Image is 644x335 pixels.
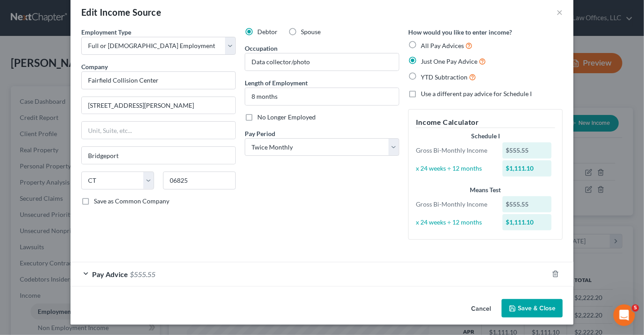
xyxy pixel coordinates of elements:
span: $555.55 [130,270,155,278]
div: Edit Income Source [81,6,161,18]
div: x 24 weeks ÷ 12 months [411,164,498,173]
label: Length of Employment [245,78,308,88]
span: Use a different pay advice for Schedule I [421,90,532,97]
div: Means Test [416,185,555,194]
div: $1,111.10 [503,214,552,230]
span: No Longer Employed [257,113,316,121]
span: Company [81,63,108,71]
div: x 24 weeks ÷ 12 months [411,218,498,227]
label: Occupation [245,44,278,53]
div: Schedule I [416,132,555,141]
input: Enter zip... [163,172,236,190]
input: Enter city... [82,147,235,164]
span: Save as Common Company [94,197,169,205]
div: $555.55 [503,142,552,159]
span: Pay Period [245,130,275,137]
label: How would you like to enter income? [408,27,512,37]
span: Debtor [257,28,278,35]
span: Employment Type [81,28,131,36]
span: Spouse [301,28,321,35]
input: ex: 2 years [245,88,399,105]
input: Unit, Suite, etc... [82,122,235,139]
div: $1,111.10 [503,160,552,176]
span: YTD Subtraction [421,73,468,81]
span: Just One Pay Advice [421,57,477,65]
iframe: Intercom live chat [613,304,635,326]
div: $555.55 [503,196,552,212]
input: Enter address... [82,97,235,114]
span: 5 [632,304,639,312]
button: × [556,7,563,18]
div: Gross Bi-Monthly Income [411,200,498,209]
div: Gross Bi-Monthly Income [411,146,498,155]
input: Search company by name... [81,71,236,89]
h5: Income Calculator [416,117,555,128]
span: All Pay Advices [421,42,464,49]
input: -- [245,53,399,71]
span: Pay Advice [92,270,128,278]
button: Cancel [464,300,498,318]
button: Save & Close [502,299,563,318]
